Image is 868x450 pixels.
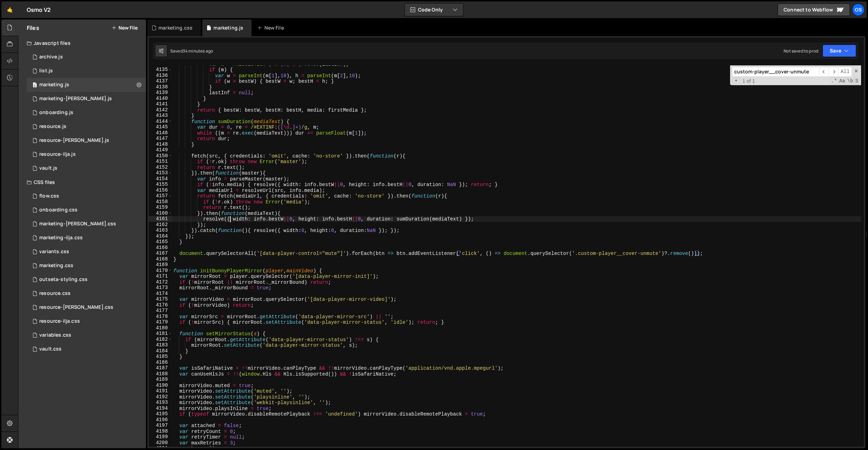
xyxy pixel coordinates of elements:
a: Os [852,3,865,16]
div: 4193 [149,400,172,405]
div: 4170 [149,268,172,274]
div: 4139 [149,90,172,96]
div: 4198 [149,428,172,434]
div: outseta-styling.css [39,276,88,283]
div: 4136 [149,73,172,79]
div: 16596/48092.js [27,106,146,120]
span: ​ [819,67,829,77]
div: 4135 [149,67,172,73]
div: 4158 [149,199,172,205]
div: 4169 [149,262,172,268]
div: 4143 [149,113,172,119]
div: 4141 [149,101,172,107]
div: 4156 [149,187,172,193]
div: 4147 [149,136,172,142]
div: 4161 [149,216,172,222]
div: resource-[PERSON_NAME].js [39,137,109,144]
div: 4168 [149,256,172,262]
div: marketing.css [158,24,193,31]
div: 4180 [149,325,172,331]
div: 16596/46196.css [27,300,146,314]
div: marketing.css [39,263,73,269]
div: 4186 [149,360,172,365]
div: 4173 [149,285,172,291]
div: Osmo V2 [27,6,51,14]
div: variants.css [39,249,69,255]
div: 16596/45511.css [27,245,146,259]
div: 16596/46284.css [27,217,146,231]
div: resource.css [39,290,71,297]
div: 4195 [149,411,172,417]
span: CaseSensitive Search [838,78,846,85]
div: 4151 [149,159,172,164]
div: onboarding.js [39,110,73,116]
div: 4189 [149,377,172,383]
div: 4184 [149,348,172,354]
div: 4159 [149,204,172,210]
div: 4149 [149,147,172,153]
div: vault.js [39,165,57,171]
div: 4163 [149,227,172,233]
div: marketing-[PERSON_NAME].css [39,221,116,227]
div: 4171 [149,273,172,279]
div: 4190 [149,383,172,388]
div: 4164 [149,233,172,239]
div: 16596/46210.js [27,50,146,64]
div: 4148 [149,142,172,147]
div: 16596/45133.js [27,161,146,175]
div: 4197 [149,423,172,428]
div: 4177 [149,308,172,314]
div: 16596/45151.js [27,64,146,78]
div: vault.css [39,346,62,352]
div: 34 minutes ago [183,48,213,54]
div: list.js [39,68,53,74]
div: 16596/48093.css [27,203,146,217]
div: 4182 [149,337,172,343]
div: 4181 [149,331,172,337]
div: 4160 [149,210,172,216]
div: 16596/47731.css [27,231,146,245]
div: 4137 [149,78,172,84]
div: resource-ilja.js [39,151,76,158]
div: 4154 [149,176,172,182]
span: Toggle Replace mode [732,78,740,84]
span: RegExp Search [830,78,838,85]
div: 4187 [149,365,172,371]
input: Search for [732,67,819,77]
div: resource-[PERSON_NAME].css [39,304,113,311]
span: Alt-Enter [838,67,852,77]
div: 4191 [149,388,172,394]
div: 4179 [149,319,172,325]
h2: Files [27,24,39,32]
div: marketing-[PERSON_NAME].js [39,96,112,102]
div: 4155 [149,182,172,187]
div: 4174 [149,291,172,297]
button: Code Only [405,3,463,16]
div: marketing.js [213,24,243,31]
div: 4192 [149,394,172,400]
div: 4178 [149,314,172,320]
div: 16596/46183.js [27,120,146,134]
div: 16596/46199.css [27,287,146,300]
a: Connect to Webflow [778,3,850,16]
div: onboarding.css [39,207,77,213]
div: Javascript files [18,36,146,50]
div: 4150 [149,153,172,159]
div: 16596/45422.js [27,78,146,92]
span: Search In Selection [854,78,859,85]
span: ​ [829,67,838,77]
div: 4144 [149,119,172,124]
div: 4157 [149,193,172,199]
div: 4138 [149,84,172,90]
div: variables.css [39,332,71,338]
span: 0 [33,83,37,88]
div: 16596/46198.css [27,314,146,328]
div: Saved [170,48,213,54]
div: CSS files [18,175,146,189]
a: 🤙 [1,1,18,18]
div: 4200 [149,440,172,446]
div: New File [257,24,286,31]
div: 4162 [149,222,172,228]
div: marketing.js [39,82,69,88]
